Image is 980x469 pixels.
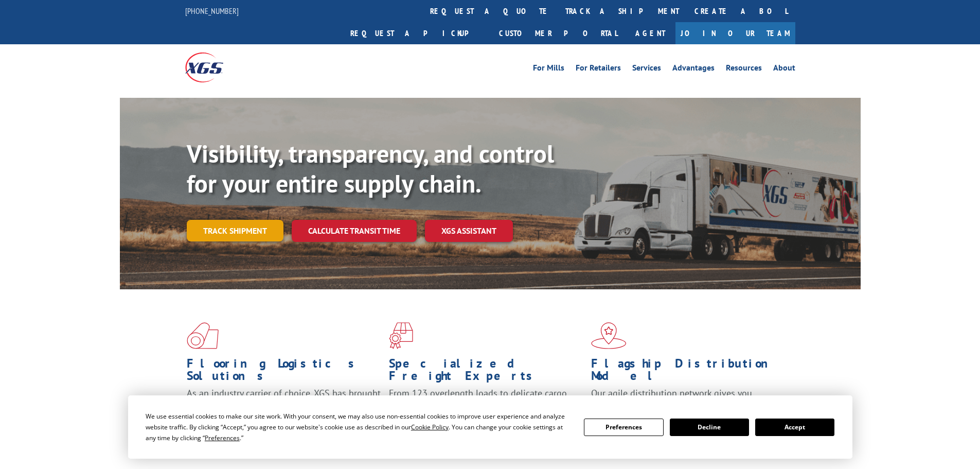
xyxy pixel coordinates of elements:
[187,137,554,199] b: Visibility, transparency, and control for your entire supply chain.
[411,423,449,431] span: Cookie Policy
[755,419,834,436] button: Accept
[773,64,795,75] a: About
[128,395,852,459] div: Cookie Consent Prompt
[389,322,413,349] img: xgs-icon-focused-on-flooring-red
[187,387,381,424] span: As an industry carrier of choice, XGS has brought innovation and dedication to flooring logistics...
[625,22,675,44] a: Agent
[187,220,283,241] a: Track shipment
[343,22,491,44] a: Request a pickup
[146,411,572,443] div: We use essential cookies to make our site work. With your consent, we may also use non-essential ...
[491,22,625,44] a: Customer Portal
[670,419,749,436] button: Decline
[675,22,795,44] a: Join Our Team
[584,419,663,436] button: Preferences
[591,357,786,387] h1: Flagship Distribution Model
[591,322,627,349] img: xgs-icon-flagship-distribution-model-red
[187,357,381,387] h1: Flooring Logistics Solutions
[425,220,513,242] a: XGS ASSISTANT
[205,433,240,442] span: Preferences
[187,322,219,349] img: xgs-icon-total-supply-chain-intelligence-red
[389,387,583,433] p: From 123 overlength loads to delicate cargo, our experienced staff knows the best way to move you...
[632,64,661,75] a: Services
[389,357,583,387] h1: Specialized Freight Experts
[185,6,239,16] a: [PHONE_NUMBER]
[533,64,564,75] a: For Mills
[672,64,715,75] a: Advantages
[576,64,621,75] a: For Retailers
[591,387,780,411] span: Our agile distribution network gives you nationwide inventory management on demand.
[292,220,417,242] a: Calculate transit time
[726,64,762,75] a: Resources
